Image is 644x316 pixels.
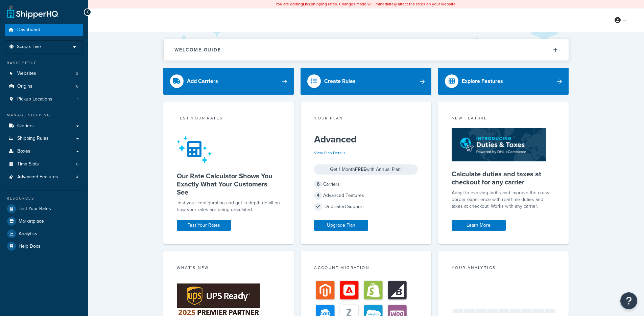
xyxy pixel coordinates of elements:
h5: Our Rate Calculator Shows You Exactly What Your Customers See [177,172,281,196]
li: Time Slots [5,158,83,171]
div: Get 1 Month with Annual Plan! [314,164,418,175]
div: Basic Setup [5,60,83,66]
button: Welcome Guide [164,39,569,61]
li: Websites [5,67,83,80]
p: Adapt to evolving tariffs and improve the cross-border experience with real-time duties and taxes... [452,189,555,210]
a: Advanced Features4 [5,171,83,183]
div: Test your rates [177,115,281,123]
a: View Plan Details [314,150,345,156]
div: What's New [177,265,281,272]
a: Upgrade Plan [314,220,368,231]
div: Create Rules [324,76,356,86]
span: 2 [76,71,78,76]
div: Your Plan [314,115,418,123]
a: Dashboard [5,24,83,36]
a: Origins6 [5,80,83,93]
a: Websites2 [5,67,83,80]
span: Origins [17,84,32,89]
span: Websites [17,71,36,76]
span: Analytics [19,231,37,237]
span: 4 [76,174,78,180]
span: 6 [314,180,322,188]
a: Pickup Locations1 [5,93,83,106]
a: Carriers [5,120,83,132]
div: Account Migration [314,265,418,272]
div: Manage Shipping [5,112,83,118]
span: Test Your Rates [19,206,51,212]
span: Shipping Rules [17,136,49,141]
span: Boxes [17,149,30,154]
a: Test Your Rates [177,220,231,231]
b: LIVE [303,1,311,7]
div: Add Carriers [187,76,218,86]
span: Carriers [17,123,34,129]
a: Boxes [5,145,83,158]
span: 4 [314,191,322,200]
button: Open Resource Center [620,292,637,309]
a: Help Docs [5,240,83,252]
a: Marketplace [5,215,83,227]
span: 1 [77,96,78,102]
strong: FREE [355,166,366,173]
a: Learn More [452,220,506,231]
div: Advanced Features [314,191,418,200]
div: Resources [5,196,83,201]
span: Pickup Locations [17,96,52,102]
div: Dedicated Support [314,202,418,211]
h2: Welcome Guide [174,47,221,52]
span: Scope: Live [17,44,41,50]
a: Add Carriers [163,68,294,95]
a: Test Your Rates [5,203,83,215]
span: Advanced Features [17,174,58,180]
span: 6 [76,84,78,89]
span: Marketplace [19,219,44,224]
div: Carriers [314,180,418,189]
span: 0 [76,161,78,167]
li: Origins [5,80,83,93]
li: Pickup Locations [5,93,83,106]
span: Help Docs [19,244,41,249]
a: Shipping Rules [5,132,83,145]
li: Advanced Features [5,171,83,183]
h5: Advanced [314,134,418,145]
div: Explore Features [462,76,503,86]
span: Time Slots [17,161,39,167]
a: Explore Features [438,68,569,95]
a: Create Rules [301,68,431,95]
div: Test your configuration and get in-depth detail on how your rates are being calculated. [177,200,281,213]
h5: Calculate duties and taxes at checkout for any carrier [452,170,555,186]
div: Your Analytics [452,265,555,272]
span: Dashboard [17,27,40,33]
div: New Feature [452,115,555,123]
a: Time Slots0 [5,158,83,171]
a: Analytics [5,228,83,240]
